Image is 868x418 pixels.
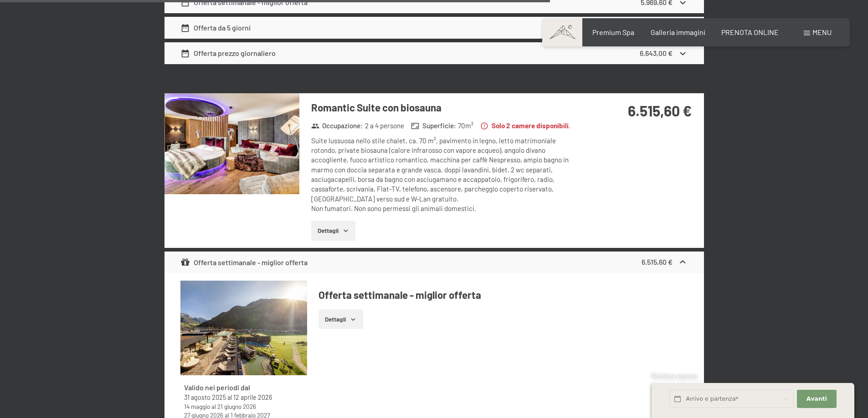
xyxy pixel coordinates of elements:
img: mss_renderimg.php [164,93,299,194]
span: Richiesta express [652,373,697,380]
img: mss_renderimg.php [180,281,307,376]
span: Avanti [806,395,827,403]
div: Offerta settimanale - miglior offerta6.515,60 € [164,252,704,273]
a: PRENOTA ONLINE [721,28,779,36]
h3: Romantic Suite con biosauna [311,101,582,115]
strong: Solo 2 camere disponibili. [480,121,570,131]
strong: 6.643,00 € [640,49,673,57]
strong: Superficie : [411,121,456,131]
time: 31/08/2025 [184,393,226,401]
strong: 6.515,60 € [628,102,692,119]
span: 2 a 4 persone [365,121,404,131]
div: Suite lussuosa nello stile chalet, ca. 70 m², pavimento in legno, letto matrimoniale rotondo, pri... [311,136,582,213]
time: 12/04/2026 [233,393,272,401]
div: Offerta da 5 giorni6.097,00 € [164,17,704,39]
div: Offerta prezzo giornaliero [180,48,276,59]
div: Offerta da 5 giorni [180,22,251,33]
span: Menu [812,28,832,36]
button: Dettagli [318,309,363,329]
a: Galleria immagini [651,28,705,36]
strong: 6.515,60 € [642,257,673,266]
time: 21/06/2026 [217,403,256,410]
strong: Valido nei periodi dal [184,383,250,392]
div: al [184,393,303,402]
button: Dettagli [311,221,355,241]
span: 70 m² [458,121,473,131]
div: al [184,402,303,411]
button: Avanti [797,390,836,408]
a: Premium Spa [592,28,634,36]
div: Offerta settimanale - miglior offerta [180,257,308,268]
time: 14/05/2026 [184,403,210,410]
h4: Offerta settimanale - miglior offerta [318,288,688,302]
div: Offerta prezzo giornaliero6.643,00 € [164,42,704,64]
strong: Occupazione : [311,121,363,131]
